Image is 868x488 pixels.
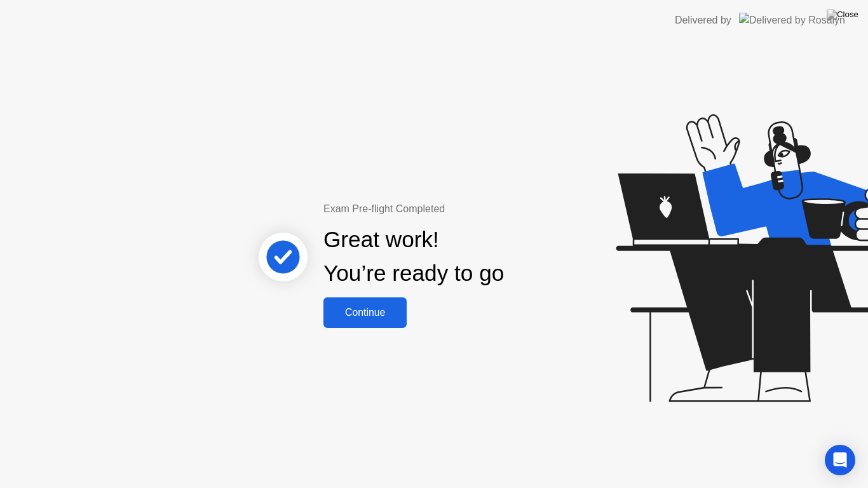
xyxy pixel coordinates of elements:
[323,223,504,290] div: Great work! You’re ready to go
[739,13,845,27] img: Delivered by Rosalyn
[825,445,855,475] div: Open Intercom Messenger
[323,201,586,217] div: Exam Pre-flight Completed
[675,13,731,28] div: Delivered by
[323,297,407,328] button: Continue
[827,10,858,20] img: Close
[327,307,403,318] div: Continue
